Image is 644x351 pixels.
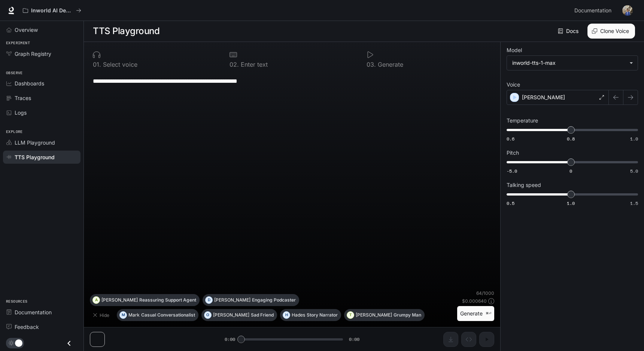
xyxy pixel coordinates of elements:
[507,48,522,53] p: Model
[120,309,127,321] div: M
[252,298,296,302] p: Engaging Podcaster
[15,94,31,102] span: Traces
[630,136,638,142] span: 1.0
[630,200,638,206] span: 1.5
[3,306,80,319] a: Documentation
[93,24,160,39] h1: TTS Playground
[462,298,487,304] p: $ 0.000640
[507,182,541,188] p: Talking speed
[376,61,403,67] p: Generate
[507,136,514,142] span: 0.6
[556,24,581,39] a: Docs
[15,109,27,117] span: Logs
[213,313,249,317] p: [PERSON_NAME]
[280,309,341,321] button: HHadesStory Narrator
[507,150,519,155] p: Pitch
[141,313,195,317] p: Casual Conversationalist
[567,136,575,142] span: 0.8
[15,50,51,58] span: Graph Registry
[15,323,39,331] span: Feedback
[457,306,494,321] button: Generate⌘⏎
[3,91,80,105] a: Traces
[283,309,290,321] div: H
[117,309,198,321] button: MMarkCasual Conversationalist
[571,3,617,18] a: Documentation
[3,151,80,164] a: TTS Playground
[15,26,38,34] span: Overview
[587,24,635,39] button: Clone Voice
[292,313,305,317] p: Hades
[206,294,212,306] div: D
[356,313,392,317] p: [PERSON_NAME]
[201,309,277,321] button: O[PERSON_NAME]Sad Friend
[203,294,299,306] button: D[PERSON_NAME]Engaging Podcaster
[19,3,85,18] button: All workspaces
[507,200,514,206] span: 0.5
[101,298,138,302] p: [PERSON_NAME]
[230,61,239,67] p: 0 2 .
[90,294,200,306] button: A[PERSON_NAME]Reassuring Support Agent
[507,118,538,123] p: Temperature
[574,6,611,15] span: Documentation
[512,59,626,67] div: inworld-tts-1-max
[251,313,274,317] p: Sad Friend
[476,290,494,296] p: 64 / 1000
[90,309,114,321] button: Hide
[31,7,73,14] p: Inworld AI Demos
[569,168,572,174] span: 0
[93,61,101,67] p: 0 1 .
[3,320,80,333] a: Feedback
[3,106,80,119] a: Logs
[15,308,52,316] span: Documentation
[128,313,140,317] p: Mark
[507,168,517,174] span: -5.0
[3,23,80,36] a: Overview
[239,61,268,67] p: Enter text
[522,94,565,101] p: [PERSON_NAME]
[15,79,44,87] span: Dashboards
[620,3,635,18] button: User avatar
[101,61,137,67] p: Select voice
[15,139,55,146] span: LLM Playground
[61,336,78,351] button: Close drawer
[15,153,55,161] span: TTS Playground
[347,309,354,321] div: T
[3,47,80,60] a: Graph Registry
[3,77,80,90] a: Dashboards
[344,309,425,321] button: T[PERSON_NAME]Grumpy Man
[507,56,638,70] div: inworld-tts-1-max
[630,168,638,174] span: 5.0
[15,339,22,347] span: Dark mode toggle
[139,298,196,302] p: Reassuring Support Agent
[394,313,421,317] p: Grumpy Man
[367,61,376,67] p: 0 3 .
[3,136,80,149] a: LLM Playground
[307,313,338,317] p: Story Narrator
[214,298,250,302] p: [PERSON_NAME]
[622,5,633,16] img: User avatar
[204,309,211,321] div: O
[486,311,491,316] p: ⌘⏎
[93,294,100,306] div: A
[507,82,520,87] p: Voice
[567,200,575,206] span: 1.0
